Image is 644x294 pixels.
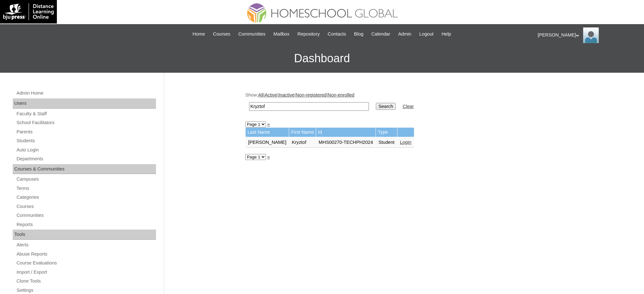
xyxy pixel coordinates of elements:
[249,102,369,111] input: Search
[354,30,363,38] span: Blog
[371,30,390,38] span: Calendar
[16,193,156,201] a: Categories
[278,92,295,97] a: Inactive
[16,175,156,183] a: Campuses
[265,92,277,97] a: Active
[442,30,451,38] span: Help
[16,250,156,258] a: Abuse Reports
[316,128,376,137] td: Id
[16,203,156,210] a: Courses
[267,154,270,159] a: »
[297,30,320,38] span: Repository
[16,259,156,267] a: Course Evaluations
[289,137,316,148] td: Kryztof
[438,30,454,38] a: Help
[289,128,316,137] td: First Name
[16,110,156,118] a: Faculty & Staff
[258,92,263,97] a: All
[403,104,414,109] a: Clear
[16,155,156,163] a: Departments
[267,122,270,127] a: »
[13,164,156,174] div: Courses & Communities
[419,30,434,38] span: Logout
[3,3,54,20] img: logo-white.png
[398,30,411,38] span: Admin
[328,92,355,97] a: Non-enrolled
[270,30,293,38] a: Mailbox
[13,230,156,240] div: Tools
[213,30,230,38] span: Courses
[16,89,156,97] a: Admin Home
[189,30,208,38] a: Home
[3,44,641,73] h3: Dashboard
[246,128,289,137] td: Last Name
[296,92,327,97] a: Non-registered
[16,119,156,127] a: School Facilitators
[294,30,323,38] a: Repository
[16,184,156,192] a: Terms
[416,30,437,38] a: Logout
[368,30,393,38] a: Calendar
[16,268,156,276] a: Import / Export
[395,30,415,38] a: Admin
[246,137,289,148] td: [PERSON_NAME]
[16,277,156,285] a: Clone Tools
[16,211,156,219] a: Communities
[376,128,397,137] td: Type
[238,30,266,38] span: Communities
[16,241,156,249] a: Alerts
[16,128,156,136] a: Parents
[400,140,411,145] a: Login
[328,30,346,38] span: Contacts
[193,30,205,38] span: Home
[316,137,376,148] td: MHS00270-TECHPH2024
[324,30,349,38] a: Contacts
[245,92,560,114] div: Show: | | | |
[376,103,396,110] input: Search
[351,30,366,38] a: Blog
[16,221,156,229] a: Reports
[274,30,290,38] span: Mailbox
[538,27,638,43] div: [PERSON_NAME]
[13,98,156,109] div: Users
[16,146,156,154] a: Auto Login
[210,30,234,38] a: Courses
[16,137,156,145] a: Students
[235,30,269,38] a: Communities
[583,27,599,43] img: Ariane Ebuen
[376,137,397,148] td: Student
